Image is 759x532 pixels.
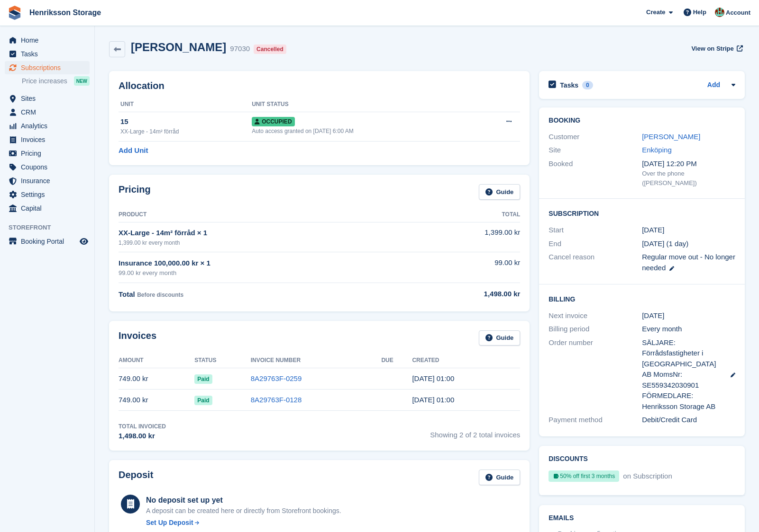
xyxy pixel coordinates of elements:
a: menu [5,188,90,201]
a: 8A29763F-0259 [251,374,302,382]
th: Unit [119,97,252,112]
div: Over the phone ([PERSON_NAME]) [642,169,735,187]
time: 2025-08-06 23:00:56 UTC [412,396,454,404]
th: Unit Status [252,97,476,112]
td: 749.00 kr [119,390,194,411]
span: Showing 2 of 2 total invoices [430,422,520,442]
div: Insurance 100,000.00 kr × 1 [119,258,406,269]
a: Add Unit [119,145,148,156]
span: Insurance [21,174,78,187]
a: Guide [479,330,521,346]
h2: Invoices [119,330,156,346]
div: 97030 [230,44,250,54]
a: Henriksson Storage [26,5,105,20]
span: Settings [21,188,78,201]
h2: Allocation [119,80,520,91]
h2: Booking [549,117,735,124]
a: menu [5,61,90,74]
a: Price increases NEW [22,76,90,86]
div: 1,498.00 kr [119,431,166,442]
h2: Deposit [119,470,153,485]
div: End [549,239,642,249]
span: Coupons [21,160,78,174]
img: stora-icon-8386f47178a22dfd0bd8f6a31ec36ba5ce8667c1dd55bd0f319d3a0aa187defe.svg [8,6,22,20]
span: on Subscription [621,472,672,480]
h2: Emails [549,514,735,522]
th: Status [194,353,250,368]
h2: [PERSON_NAME] [131,41,226,53]
h2: Discounts [549,455,735,463]
div: [DATE] [642,310,735,321]
time: 2025-08-06 23:00:00 UTC [642,225,664,236]
th: Amount [119,353,194,368]
div: 99.00 kr every month [119,268,406,278]
div: Customer [549,132,642,142]
th: Product [119,207,406,222]
div: Billing period [549,324,642,335]
h2: Subscription [549,208,735,218]
span: Paid [194,374,212,384]
div: XX-Large - 14m² förråd [120,127,252,136]
a: menu [5,160,90,174]
a: menu [5,174,90,187]
div: Booked [549,159,642,188]
img: Isak Martinelle [715,8,724,17]
span: Occupied [252,117,294,126]
time: 2025-09-06 23:00:16 UTC [412,374,454,382]
span: Pricing [21,147,78,160]
h2: Tasks [560,81,578,89]
span: Account [726,8,750,18]
a: Preview store [78,236,90,247]
div: 0 [582,81,593,89]
th: Created [412,353,520,368]
a: Guide [479,184,521,200]
div: Order number [549,337,642,412]
a: View on Stripe [687,41,745,56]
h2: Billing [549,294,735,303]
div: 15 [120,116,252,127]
div: Site [549,145,642,156]
div: 1,498.00 kr [406,289,520,300]
div: NEW [74,76,90,86]
span: [DATE] (1 day) [642,239,688,248]
div: Debit/Credit Card [642,415,735,426]
div: [DATE] 12:20 PM [642,159,735,169]
a: Enköping [642,146,672,154]
div: Total Invoiced [119,422,166,431]
a: menu [5,147,90,160]
span: Create [646,8,665,17]
div: Cancel reason [549,252,642,273]
div: Payment method [549,415,642,426]
div: 50% off first 3 months [549,470,619,482]
div: Next invoice [549,310,642,321]
div: Auto access granted on [DATE] 6:00 AM [252,127,476,135]
span: Sites [21,92,78,105]
a: menu [5,92,90,105]
td: 1,399.00 kr [406,222,520,252]
span: Paid [194,396,212,405]
a: [PERSON_NAME] [642,133,700,141]
span: SÄLJARE: Förrådsfastigheter i [GEOGRAPHIC_DATA] AB MomsNr: SE559342030901 FÖRMEDLARE: Henriksson ... [642,337,721,412]
a: Guide [479,470,521,485]
span: Home [21,34,78,47]
span: Help [693,8,706,17]
a: Set Up Deposit [146,518,341,528]
a: menu [5,133,90,146]
a: 8A29763F-0128 [251,396,302,404]
a: menu [5,47,90,61]
span: CRM [21,106,78,119]
span: Invoices [21,133,78,146]
a: menu [5,119,90,133]
span: Tasks [21,47,78,61]
th: Due [381,353,412,368]
a: menu [5,34,90,47]
span: Booking Portal [21,235,78,248]
div: Start [549,225,642,236]
div: XX-Large - 14m² förråd × 1 [119,228,406,239]
a: Add [707,80,720,91]
span: Analytics [21,119,78,133]
td: 749.00 kr [119,368,194,390]
span: Regular move out - No longer needed [642,253,735,272]
div: 1,399.00 kr every month [119,239,406,247]
div: Every month [642,324,735,335]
